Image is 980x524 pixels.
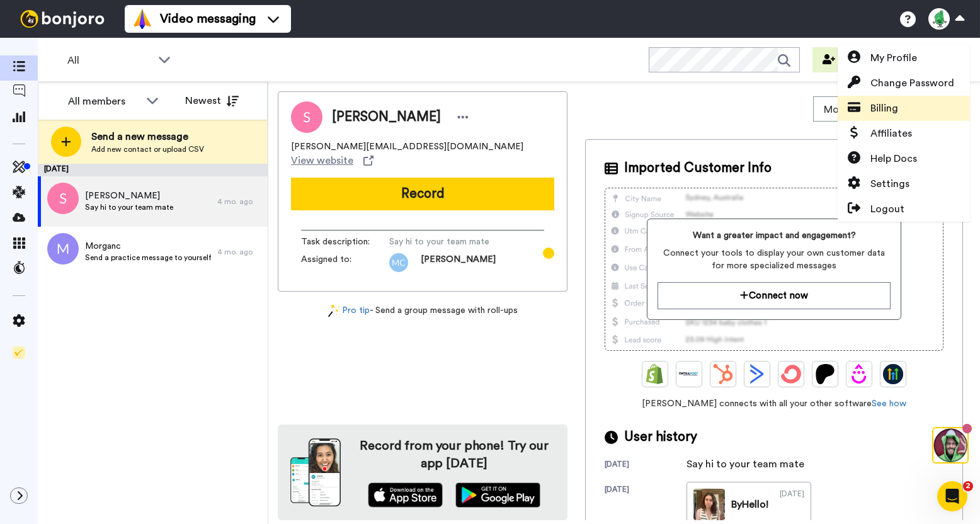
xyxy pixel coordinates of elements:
span: Video messaging [160,10,256,28]
div: [DATE] [38,164,268,176]
div: 4 mo. ago [217,247,261,257]
span: View website [291,153,353,168]
img: 3e927f4e-466f-4fa7-9d77-f9a1e271ac25-thumb.jpg [693,489,725,520]
img: download [290,438,341,506]
img: Shopify [645,364,665,384]
span: Billing [870,101,898,116]
img: m.png [47,233,79,265]
img: ActiveCampaign [747,364,767,384]
span: [PERSON_NAME] [332,108,441,127]
span: 2 [963,481,973,491]
img: Hubspot [713,364,733,384]
a: See how [872,399,906,408]
span: Imported Customer Info [624,159,772,178]
span: Send a practice message to yourself [85,253,211,263]
img: appstore [368,482,443,508]
span: Send a new message [91,129,204,144]
div: [DATE] [605,459,687,472]
span: Say hi to your team mate [85,202,173,212]
span: Want a greater impact and engagement? [658,229,890,242]
span: Say hi to your team mate [389,236,509,248]
span: Logout [870,202,904,217]
div: 4 mo. ago [217,196,261,207]
span: [PERSON_NAME] [421,253,496,272]
div: - Send a group message with roll-ups [278,304,567,317]
h4: Record from your phone! Try our app [DATE] [353,437,555,472]
div: By Hello! [731,497,768,512]
span: My Profile [870,50,917,65]
span: Move [824,102,858,117]
img: GoHighLevel [883,364,903,384]
a: Help Docs [838,146,970,171]
img: s.png [47,183,79,214]
span: Change Password [870,76,954,91]
span: Help Docs [870,151,917,166]
img: magic-wand.svg [328,304,339,317]
span: [PERSON_NAME] [85,190,173,202]
button: Record [291,178,554,210]
div: Say hi to your team mate [687,457,804,472]
span: Morganc [85,240,211,253]
img: Ontraport [679,364,699,384]
a: Settings [838,171,970,196]
button: Newest [176,88,248,113]
img: mc.png [389,253,408,272]
span: User history [624,428,697,447]
div: [DATE] [780,489,804,520]
span: [PERSON_NAME] connects with all your other software [605,397,943,410]
iframe: Intercom live chat [937,481,967,511]
a: Affiliates [838,121,970,146]
img: Checklist.svg [13,346,25,359]
span: Task description : [301,236,389,248]
a: Billing [838,96,970,121]
img: Drip [849,364,869,384]
span: [PERSON_NAME][EMAIL_ADDRESS][DOMAIN_NAME] [291,140,523,153]
img: ConvertKit [781,364,801,384]
a: My Profile [838,45,970,71]
img: Patreon [815,364,835,384]
a: Logout [838,196,970,222]
img: Image of Sarahi [291,101,322,133]
span: Connect your tools to display your own customer data for more specialized messages [658,247,890,272]
span: Affiliates [870,126,912,141]
span: Settings [870,176,909,191]
span: All [67,53,152,68]
img: vm-color.svg [132,9,152,29]
img: bj-logo-header-white.svg [15,10,110,28]
img: playstore [455,482,540,508]
div: All members [68,94,140,109]
button: Invite [812,47,874,72]
img: 3183ab3e-59ed-45f6-af1c-10226f767056-1659068401.jpg [1,3,35,37]
a: Pro tip [328,304,370,317]
span: Assigned to: [301,253,389,272]
span: Add new contact or upload CSV [91,144,204,154]
a: Change Password [838,71,970,96]
div: Tooltip anchor [543,248,554,259]
button: Connect now [658,282,890,309]
a: View website [291,153,373,168]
